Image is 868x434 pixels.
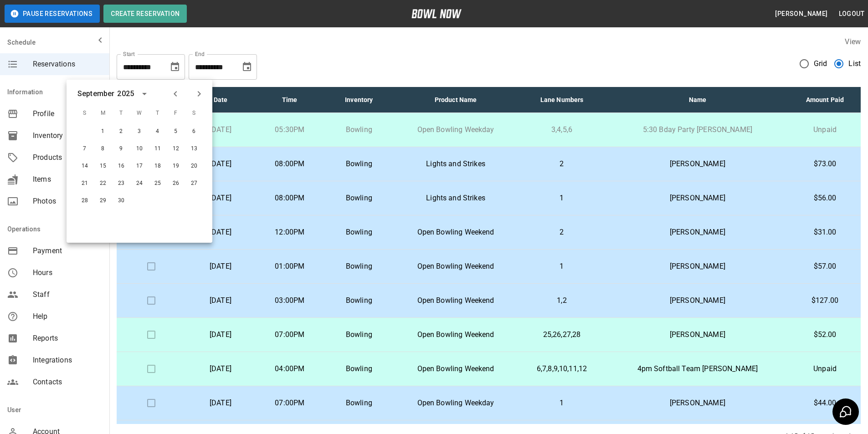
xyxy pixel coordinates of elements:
[613,193,782,204] p: [PERSON_NAME]
[613,158,782,169] p: [PERSON_NAME]
[332,295,386,306] p: Bowling
[332,227,386,238] p: Bowling
[401,261,511,272] p: Open Bowling Weekend
[262,398,317,408] p: 07:00PM
[401,329,511,340] p: Open Bowling Weekend
[796,329,853,340] p: $52.00
[77,104,93,123] span: S
[518,87,606,113] th: Lane Numbers
[606,87,789,113] th: Name
[186,123,202,140] button: Sep 6, 2025
[814,58,827,69] span: Grid
[525,193,598,204] p: 1
[33,311,102,322] span: Help
[789,87,861,113] th: Amount Paid
[262,329,317,340] p: 07:00PM
[332,261,386,272] p: Bowling
[613,124,782,135] p: 5:30 Bday Party [PERSON_NAME]
[613,261,782,272] p: [PERSON_NAME]
[262,124,317,135] p: 05:30PM
[525,261,598,272] p: 1
[525,227,598,238] p: 2
[113,158,129,174] button: Sep 16, 2025
[168,175,184,192] button: Sep 26, 2025
[796,398,853,408] p: $44.00
[186,141,202,157] button: Sep 13, 2025
[168,104,184,123] span: F
[193,158,248,169] p: [DATE]
[103,5,187,23] button: Create Reservation
[613,398,782,408] p: [PERSON_NAME]
[131,123,148,140] button: Sep 3, 2025
[5,5,100,23] button: Pause Reservations
[149,141,166,157] button: Sep 11, 2025
[255,87,324,113] th: Time
[33,59,102,70] span: Reservations
[401,227,511,238] p: Open Bowling Weekend
[525,329,598,340] p: 25,26,27,28
[525,398,598,408] p: 1
[186,158,202,174] button: Sep 20, 2025
[845,37,861,46] label: View
[613,329,782,340] p: [PERSON_NAME]
[95,104,111,123] span: M
[33,196,102,207] span: Photos
[193,261,248,272] p: [DATE]
[193,363,248,374] p: [DATE]
[33,130,102,141] span: Inventory
[401,193,511,204] p: Lights and Strikes
[186,87,255,113] th: Date
[848,58,861,69] span: List
[332,363,386,374] p: Bowling
[186,175,202,192] button: Sep 27, 2025
[324,87,394,113] th: Inventory
[796,363,853,374] p: Unpaid
[796,261,853,272] p: $57.00
[613,295,782,306] p: [PERSON_NAME]
[332,329,386,340] p: Bowling
[131,158,148,174] button: Sep 17, 2025
[95,175,111,192] button: Sep 22, 2025
[113,141,129,157] button: Sep 9, 2025
[113,175,129,192] button: Sep 23, 2025
[332,124,386,135] p: Bowling
[113,123,129,140] button: Sep 2, 2025
[525,363,598,374] p: 6,7,8,9,10,11,12
[113,104,129,123] span: T
[149,158,166,174] button: Sep 18, 2025
[168,86,183,102] button: Previous month
[796,158,853,169] p: $73.00
[166,58,184,76] button: Choose date, selected date is Aug 21, 2025
[262,193,317,204] p: 08:00PM
[525,124,598,135] p: 3,4,5,6
[77,158,93,174] button: Sep 14, 2025
[835,5,868,22] button: Logout
[131,104,148,123] span: W
[131,175,148,192] button: Sep 24, 2025
[401,158,511,169] p: Lights and Strikes
[613,363,782,374] p: 4pm Softball Team [PERSON_NAME]
[77,175,93,192] button: Sep 21, 2025
[394,87,518,113] th: Product Name
[796,295,853,306] p: $127.00
[95,141,111,157] button: Sep 8, 2025
[95,123,111,140] button: Sep 1, 2025
[332,398,386,408] p: Bowling
[33,108,102,119] span: Profile
[262,363,317,374] p: 04:00PM
[95,193,111,209] button: Sep 29, 2025
[411,9,462,18] img: logo
[33,377,102,388] span: Contacts
[33,267,102,278] span: Hours
[77,141,93,157] button: Sep 7, 2025
[193,193,248,204] p: [DATE]
[149,104,166,123] span: T
[95,158,111,174] button: Sep 15, 2025
[771,5,831,22] button: [PERSON_NAME]
[401,295,511,306] p: Open Bowling Weekend
[193,227,248,238] p: [DATE]
[401,124,511,135] p: Open Bowling Weekday
[149,123,166,140] button: Sep 4, 2025
[193,329,248,340] p: [DATE]
[525,158,598,169] p: 2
